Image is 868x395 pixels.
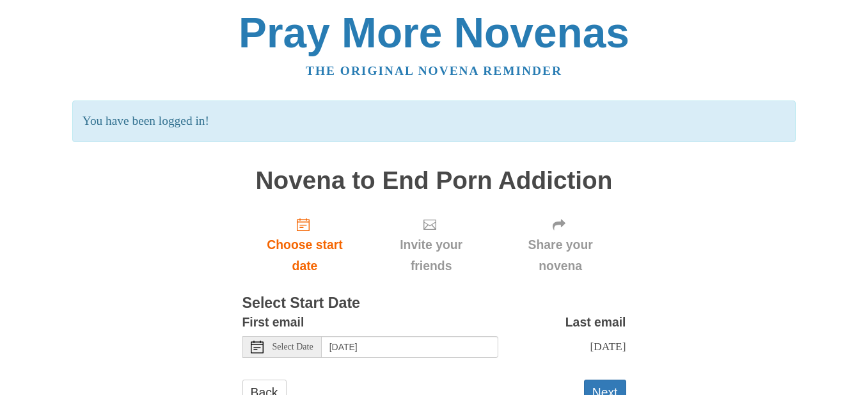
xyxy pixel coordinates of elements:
[242,167,626,195] h1: Novena to End Porn Addiction
[508,234,613,277] span: Share your novena
[242,295,626,312] h3: Select Start Date
[72,101,796,142] p: You have been logged in!
[255,234,355,277] span: Choose start date
[272,343,313,351] span: Select Date
[565,312,626,333] label: Last email
[380,234,482,277] span: Invite your friends
[306,64,562,77] a: The original novena reminder
[367,207,494,283] div: Click "Next" to confirm your start date first.
[242,207,368,283] a: Choose start date
[239,9,629,56] a: Pray More Novenas
[590,340,626,353] span: [DATE]
[242,312,304,333] label: First email
[495,207,626,283] div: Click "Next" to confirm your start date first.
